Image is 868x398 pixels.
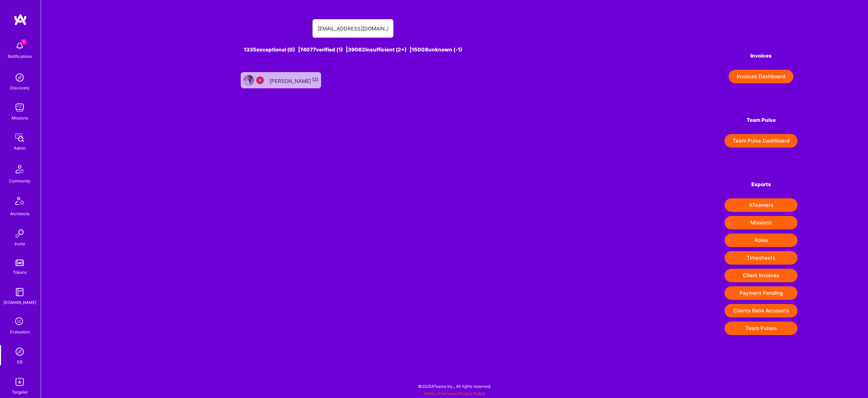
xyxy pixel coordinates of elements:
[725,322,797,335] button: Team Pulses
[10,210,29,217] div: Architects
[16,260,24,266] img: tokens
[256,76,264,84] img: Unqualified
[270,76,318,85] div: [PERSON_NAME]
[725,134,797,148] button: Team Pulse Dashboard
[423,391,485,396] span: |
[725,181,797,187] h4: Exports
[112,46,595,53] div: 1335 exceptional (0) | 74077 verified (1) | 39062 insufficient (2+) | 15008 unknown (-1)
[729,70,793,83] button: Invoices Dashboard
[312,77,318,82] sup: [2]
[318,20,388,37] input: Search for an A-Teamer
[725,53,797,59] h4: Invoices
[13,131,26,145] img: admin teamwork
[725,216,797,229] button: Missions
[13,269,27,276] div: Tokens
[41,378,868,395] div: © 2025 ATeams Inc., All rights reserved.
[12,114,28,121] div: Missions
[21,39,26,45] span: 1
[17,358,23,366] div: DB
[15,240,25,247] div: Invite
[423,391,455,396] a: Terms of Service
[458,391,485,396] a: Privacy Policy
[725,70,797,83] a: Invoices Dashboard
[13,345,26,358] img: Admin Search
[13,227,26,240] img: Invite
[725,234,797,247] button: Roles
[725,117,797,123] h4: Team Pulse
[8,53,32,60] div: Notifications
[243,75,254,86] img: User Avatar
[14,14,27,26] img: logo
[10,328,30,335] div: Evaluation
[725,198,797,212] button: ATeamers
[13,71,26,84] img: discovery
[13,375,26,389] img: Skill Targeter
[13,285,26,299] img: guide book
[238,69,324,91] a: User AvatarUnqualified[PERSON_NAME][2]
[13,101,26,114] img: teamwork
[725,251,797,265] button: Timesheets
[13,315,26,328] i: icon SelectionTeam
[3,299,36,306] div: [DOMAIN_NAME]
[12,389,28,396] div: Targeter
[12,161,28,177] img: Community
[13,39,26,53] img: bell
[10,84,29,91] div: Discovery
[725,304,797,317] button: Clients Bank Accounts
[725,286,797,300] button: Payment Pending
[725,269,797,282] button: Client Invoices
[9,177,31,184] div: Community
[14,145,26,152] div: Admin
[12,194,28,210] img: Architects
